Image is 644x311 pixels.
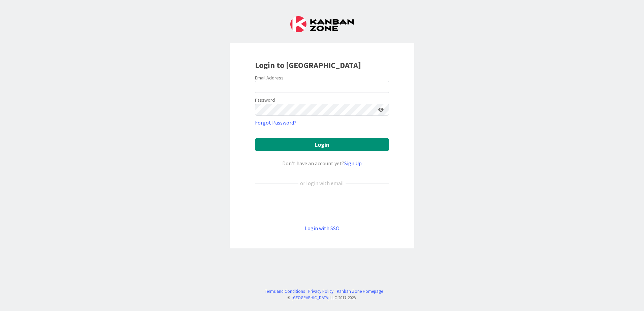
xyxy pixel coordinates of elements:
[252,198,392,213] iframe: Bouton Se connecter avec Google
[255,60,361,70] b: Login to [GEOGRAPHIC_DATA]
[344,160,362,167] a: Sign Up
[308,288,333,295] a: Privacy Policy
[298,179,346,187] div: or login with email
[255,118,296,127] a: Forgot Password?
[255,159,389,167] div: Don’t have an account yet?
[292,295,329,300] a: [GEOGRAPHIC_DATA]
[337,288,383,295] a: Kanban Zone Homepage
[261,295,383,301] div: © LLC 2017- 2025 .
[255,97,275,104] label: Password
[305,225,340,232] a: Login with SSO
[265,288,305,295] a: Terms and Conditions
[255,75,284,81] label: Email Address
[255,138,389,151] button: Login
[290,16,354,32] img: Kanban Zone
